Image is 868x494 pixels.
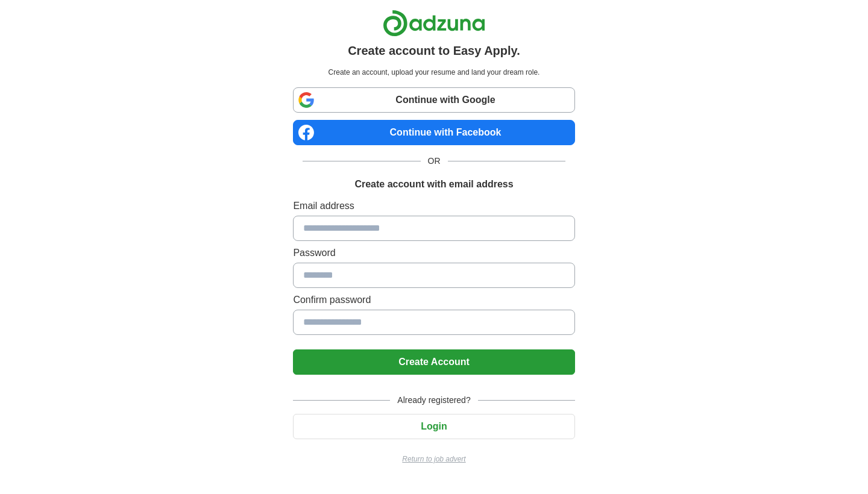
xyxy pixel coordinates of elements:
a: Continue with Facebook [293,120,574,145]
a: Login [293,421,574,431]
img: Adzuna logo [383,10,485,37]
p: Create an account, upload your resume and land your dream role. [295,67,572,78]
h1: Create account to Easy Apply. [348,42,520,60]
span: Already registered? [390,394,477,407]
label: Email address [293,199,574,213]
a: Continue with Google [293,87,574,113]
span: OR [421,155,448,167]
label: Confirm password [293,293,574,307]
button: Create Account [293,349,574,375]
label: Password [293,246,574,260]
a: Return to job advert [293,454,574,464]
button: Login [293,414,574,439]
h1: Create account with email address [354,177,513,192]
